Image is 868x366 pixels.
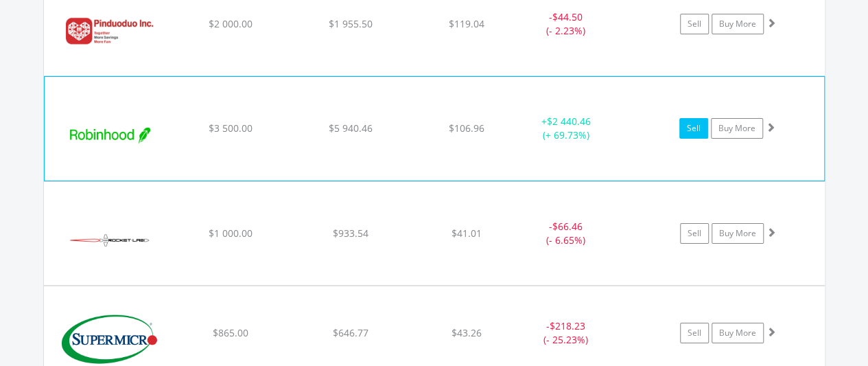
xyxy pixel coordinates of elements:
span: $2 440.46 [546,115,590,128]
a: Sell [680,323,709,343]
div: - (- 25.23%) [515,319,618,347]
a: Buy More [712,323,764,343]
span: $2 000.00 [208,17,252,30]
img: EQU.US.RKLB.png [51,199,169,282]
a: Sell [680,14,709,34]
a: Sell [679,118,708,139]
span: $218.23 [550,319,585,332]
span: $1 955.50 [329,17,373,30]
span: $44.50 [552,10,583,23]
span: $106.96 [449,122,484,135]
span: $3 500.00 [209,122,253,135]
span: $43.26 [451,326,482,339]
div: - (- 2.23%) [515,10,618,38]
span: $66.46 [552,220,583,233]
a: Buy More [712,14,764,34]
div: - (- 6.65%) [515,220,618,247]
span: $933.54 [333,227,368,240]
a: Sell [680,223,709,244]
div: + (+ 69.73%) [514,115,617,142]
span: $119.04 [449,17,484,30]
span: $646.77 [333,326,368,339]
span: $5 940.46 [329,122,373,135]
span: $865.00 [212,326,248,339]
span: $1 000.00 [208,227,252,240]
a: Buy More [711,118,763,139]
span: $41.01 [451,227,482,240]
img: EQU.US.HOOD.png [51,94,169,176]
a: Buy More [712,223,764,244]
